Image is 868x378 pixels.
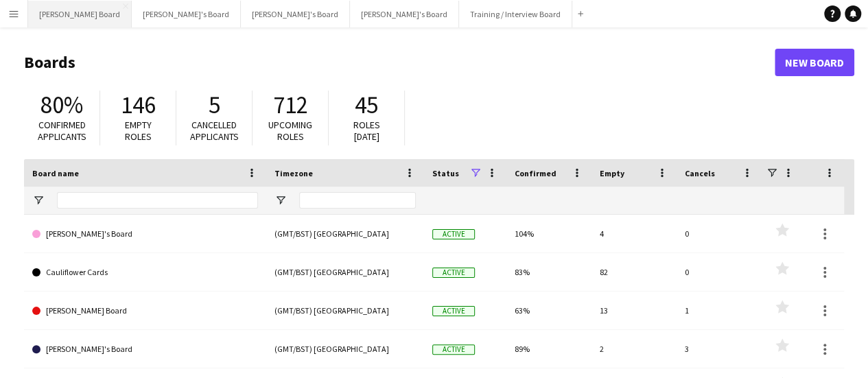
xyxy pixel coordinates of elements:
[432,306,475,316] span: Active
[266,292,424,329] div: (GMT/BST) [GEOGRAPHIC_DATA]
[24,52,775,73] h1: Boards
[274,168,313,178] span: Timezone
[28,1,132,27] button: [PERSON_NAME] Board
[432,229,475,239] span: Active
[506,330,591,368] div: 89%
[353,119,380,143] span: Roles [DATE]
[32,168,79,178] span: Board name
[32,253,258,292] a: Cauliflower Cards
[32,330,258,368] a: [PERSON_NAME]'s Board
[190,119,239,143] span: Cancelled applicants
[432,344,475,355] span: Active
[515,168,556,178] span: Confirmed
[355,90,378,120] span: 45
[274,194,287,206] button: Open Filter Menu
[299,192,416,209] input: Timezone Filter Input
[125,119,152,143] span: Empty roles
[241,1,350,27] button: [PERSON_NAME]'s Board
[775,49,854,76] a: New Board
[506,215,591,252] div: 104%
[432,268,475,278] span: Active
[591,215,677,252] div: 4
[209,90,220,120] span: 5
[273,90,308,120] span: 712
[459,1,572,27] button: Training / Interview Board
[32,292,258,330] a: [PERSON_NAME] Board
[506,292,591,329] div: 63%
[266,253,424,291] div: (GMT/BST) [GEOGRAPHIC_DATA]
[677,292,762,329] div: 1
[506,253,591,291] div: 83%
[350,1,459,27] button: [PERSON_NAME]'s Board
[266,330,424,368] div: (GMT/BST) [GEOGRAPHIC_DATA]
[38,119,86,143] span: Confirmed applicants
[268,119,312,143] span: Upcoming roles
[677,253,762,291] div: 0
[32,215,258,253] a: [PERSON_NAME]'s Board
[266,215,424,252] div: (GMT/BST) [GEOGRAPHIC_DATA]
[40,90,83,120] span: 80%
[32,194,45,206] button: Open Filter Menu
[121,90,156,120] span: 146
[600,168,624,178] span: Empty
[591,253,677,291] div: 82
[132,1,241,27] button: [PERSON_NAME]'s Board
[591,292,677,329] div: 13
[677,330,762,368] div: 3
[677,215,762,252] div: 0
[432,168,459,178] span: Status
[57,192,258,209] input: Board name Filter Input
[591,330,677,368] div: 2
[685,168,715,178] span: Cancels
